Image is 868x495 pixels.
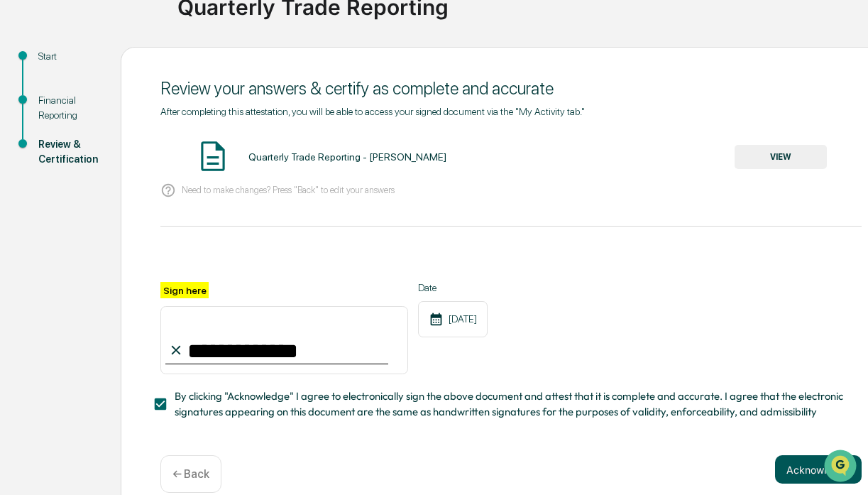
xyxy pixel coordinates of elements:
[48,123,180,134] div: We're available if you need us!
[38,137,98,167] div: Review & Certification
[248,151,446,163] div: Quarterly Trade Reporting - [PERSON_NAME]
[182,185,395,195] p: Need to make changes? Press "Back" to edit your answers
[241,113,258,130] button: Start new chat
[28,206,89,220] span: Data Lookup
[195,138,231,174] img: Document Icon
[28,179,92,193] span: Preclearance
[418,282,488,293] label: Date
[97,173,182,199] a: 🗄️Attestations
[175,388,850,420] span: By clicking "Acknowledge" I agree to electronically sign the above document and attest that it is...
[823,448,861,486] iframe: Open customer support
[14,30,258,53] p: How can we help?
[418,301,488,337] div: [DATE]
[9,173,97,199] a: 🖐️Preclearance
[172,467,209,481] p: ← Back
[100,240,172,251] a: Powered byPylon
[14,180,26,192] div: 🖐️
[103,180,114,192] div: 🗄️
[775,455,862,484] button: Acknowledge
[735,145,827,169] button: VIEW
[38,93,98,123] div: Financial Reporting
[160,78,862,99] div: Review your answers & certify as complete and accurate
[48,109,233,123] div: Start new chat
[141,241,172,251] span: Pylon
[14,109,40,134] img: 1746055101610-c473b297-6a78-478c-a979-82029cc54cd1
[14,207,26,219] div: 🔎
[38,49,98,64] div: Start
[160,106,585,117] span: After completing this attestation, you will be able to access your signed document via the "My Ac...
[117,179,176,193] span: Attestations
[160,282,209,298] label: Sign here
[9,200,95,226] a: 🔎Data Lookup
